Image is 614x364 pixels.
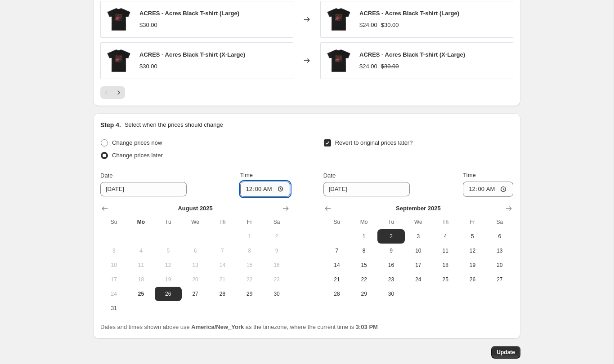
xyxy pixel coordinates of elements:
span: 17 [408,262,428,269]
button: Saturday September 20 2025 [486,258,513,272]
button: Monday September 29 2025 [350,287,377,301]
th: Tuesday [377,215,404,229]
span: 18 [131,276,151,283]
button: Sunday September 14 2025 [323,258,350,272]
th: Thursday [432,215,459,229]
span: 22 [354,276,374,283]
th: Saturday [486,215,513,229]
span: 21 [212,276,232,283]
span: Mo [131,218,151,226]
span: 24 [408,276,428,283]
span: 21 [327,276,347,283]
span: 23 [267,276,287,283]
span: Sa [490,218,510,226]
button: Saturday September 6 2025 [486,229,513,244]
span: 7 [212,247,232,254]
span: 6 [185,247,205,254]
button: Saturday August 9 2025 [263,244,290,258]
span: We [408,218,428,226]
span: $30.00 [139,22,157,28]
button: Friday September 5 2025 [459,229,486,244]
span: 13 [490,247,510,254]
span: 26 [462,276,482,283]
span: 28 [327,290,347,297]
button: Thursday September 18 2025 [432,258,459,272]
span: 11 [435,247,455,254]
span: 6 [490,233,510,240]
span: 14 [212,262,232,269]
span: 5 [462,233,482,240]
span: 29 [240,290,260,297]
input: 12:00 [463,182,513,197]
button: Show previous month, August 2025 [322,202,334,215]
button: Saturday September 13 2025 [486,244,513,258]
span: Update [497,349,515,356]
button: Tuesday August 26 2025 [155,287,182,301]
span: Tu [381,218,401,226]
button: Saturday August 16 2025 [263,258,290,272]
button: Monday August 18 2025 [127,272,154,287]
span: 30 [267,290,287,297]
b: 3:03 PM [356,324,378,330]
span: 13 [185,262,205,269]
span: 3 [104,247,124,254]
span: 12 [462,247,482,254]
span: Change prices now [112,139,162,146]
span: Time [240,172,253,178]
button: Friday August 22 2025 [236,272,263,287]
span: Tu [158,218,178,226]
button: Monday September 1 2025 [350,229,377,244]
button: Wednesday September 24 2025 [405,272,432,287]
th: Monday [350,215,377,229]
img: Acres-Acres-Black-Tee-Front-2_80x.png [325,6,352,33]
span: ACRES - Acres Black T-shirt (Large) [359,10,459,17]
h2: Step 4. [100,120,121,129]
button: Show next month, September 2025 [279,202,292,215]
button: Thursday August 7 2025 [209,244,236,258]
span: 24 [104,290,124,297]
span: 11 [131,262,151,269]
button: Saturday August 30 2025 [263,287,290,301]
button: Sunday August 17 2025 [100,272,127,287]
th: Wednesday [405,215,432,229]
input: 8/25/2025 [323,182,410,196]
span: Date [100,172,112,179]
button: Wednesday August 27 2025 [182,287,209,301]
span: 27 [185,290,205,297]
span: 3 [408,233,428,240]
th: Thursday [209,215,236,229]
button: Tuesday September 2 2025 [377,229,404,244]
span: ACRES - Acres Black T-shirt (Large) [139,10,239,17]
button: Show next month, October 2025 [502,202,515,215]
button: Tuesday September 23 2025 [377,272,404,287]
button: Friday September 12 2025 [459,244,486,258]
button: Tuesday September 9 2025 [377,244,404,258]
span: 8 [354,247,374,254]
button: Friday September 26 2025 [459,272,486,287]
button: Sunday August 24 2025 [100,287,127,301]
button: Thursday September 11 2025 [432,244,459,258]
span: $24.00 [359,63,377,70]
span: 14 [327,262,347,269]
button: Monday September 8 2025 [350,244,377,258]
button: Thursday August 28 2025 [209,287,236,301]
button: Wednesday August 20 2025 [182,272,209,287]
th: Friday [459,215,486,229]
span: We [185,218,205,226]
span: 20 [185,276,205,283]
span: Su [327,218,347,226]
span: 9 [381,247,401,254]
span: ACRES - Acres Black T-shirt (X-Large) [359,51,465,58]
span: Sa [267,218,287,226]
button: Show previous month, July 2025 [99,202,111,215]
button: Monday September 15 2025 [350,258,377,272]
span: 8 [240,247,260,254]
span: 16 [267,262,287,269]
span: 16 [381,262,401,269]
button: Friday August 8 2025 [236,244,263,258]
button: Tuesday August 12 2025 [155,258,182,272]
b: America/New_York [191,324,244,330]
button: Tuesday September 30 2025 [377,287,404,301]
nav: Pagination [100,86,125,99]
span: 1 [354,233,374,240]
